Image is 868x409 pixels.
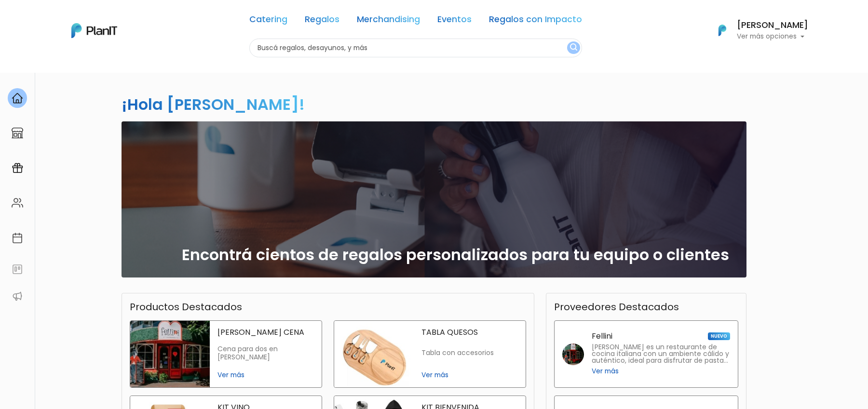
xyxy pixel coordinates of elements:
[554,301,679,313] h3: Proveedores Destacados
[182,246,729,264] h2: Encontrá cientos de regalos personalizados para tu equipo o clientes
[130,321,210,387] img: fellini cena
[489,15,582,27] a: Regalos con Impacto
[71,23,117,38] img: PlanIt Logo
[217,370,314,380] span: Ver más
[130,301,242,313] h3: Productos Destacados
[708,332,730,340] span: NUEVO
[554,320,738,388] a: Fellini NUEVO [PERSON_NAME] es un restaurante de cocina italiana con un ambiente cálido y auténti...
[334,321,414,387] img: tabla quesos
[12,232,23,244] img: calendar-87d922413cdce8b2cf7b7f5f62616a5cf9e4887200fb71536465627b3292af00.svg
[122,93,305,115] h2: ¡Hola [PERSON_NAME]!
[12,290,23,302] img: partners-52edf745621dab592f3b2c58e3bca9d71375a7ef29c3b500c9f145b62cc070d4.svg
[217,329,314,336] p: [PERSON_NAME] CENA
[12,264,23,275] img: feedback-78b5a0c8f98aac82b08bfc38622c3050aee476f2c9584af64705fc4e61158814.svg
[249,15,287,27] a: Catering
[12,92,23,104] img: home-e721727adea9d79c4d83392d1f703f7f8bce08238fde08b1acbfd93340b81755.svg
[12,162,23,174] img: campaigns-02234683943229c281be62815700db0a1741e53638e28bf9629b52c665b00959.svg
[357,15,420,27] a: Merchandising
[592,344,730,364] p: [PERSON_NAME] es un restaurante de cocina italiana con un ambiente cálido y auténtico, ideal para...
[592,332,612,340] p: Fellini
[130,320,322,388] a: fellini cena [PERSON_NAME] CENA Cena para dos en [PERSON_NAME] Ver más
[249,39,582,57] input: Buscá regalos, desayunos, y más
[706,18,808,43] button: PlanIt Logo [PERSON_NAME] Ver más opciones
[437,15,472,27] a: Eventos
[562,343,584,365] img: fellini
[592,366,619,376] span: Ver más
[737,33,808,40] p: Ver más opciones
[421,329,518,336] p: TABLA QUESOS
[12,127,23,139] img: marketplace-4ceaa7011d94191e9ded77b95e3339b90024bf715f7c57f8cf31f2d8c509eaba.svg
[217,345,314,362] p: Cena para dos en [PERSON_NAME]
[737,21,808,30] h6: [PERSON_NAME]
[712,20,733,41] img: PlanIt Logo
[421,370,518,380] span: Ver más
[570,43,577,53] img: search_button-432b6d5273f82d61273b3651a40e1bd1b912527efae98b1b7a1b2c0702e16a8d.svg
[12,197,23,209] img: people-662611757002400ad9ed0e3c099ab2801c6687ba6c219adb57efc949bc21e19d.svg
[334,320,526,388] a: tabla quesos TABLA QUESOS Tabla con accesorios Ver más
[421,349,518,357] p: Tabla con accesorios
[305,15,339,27] a: Regalos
